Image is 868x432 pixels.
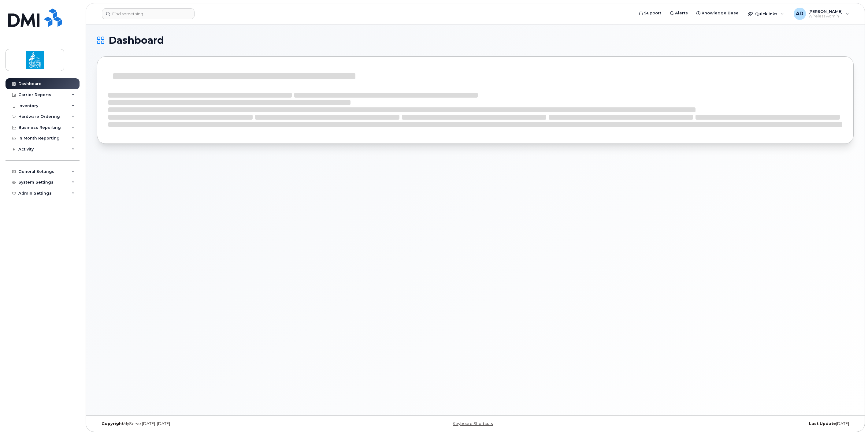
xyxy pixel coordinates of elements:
[601,421,854,426] div: [DATE]
[809,421,836,426] strong: Last Update
[453,421,493,426] a: Keyboard Shortcuts
[102,421,124,426] strong: Copyright
[109,36,164,45] span: Dashboard
[97,421,349,426] div: MyServe [DATE]–[DATE]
